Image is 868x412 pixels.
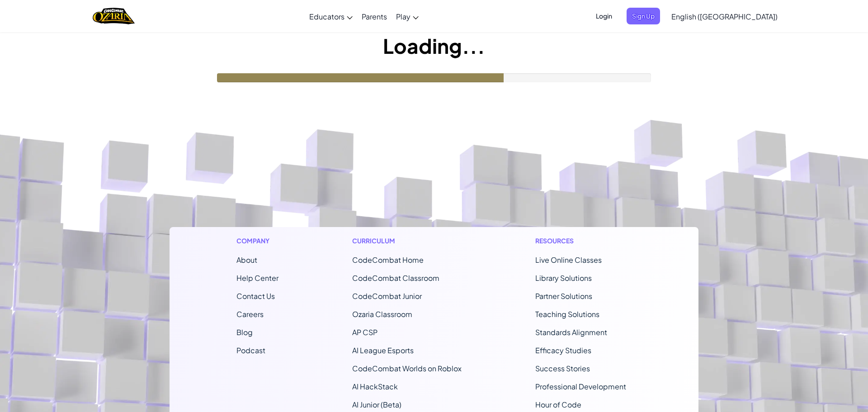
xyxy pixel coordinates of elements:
[535,291,592,301] a: Partner Solutions
[667,4,782,28] a: English ([GEOGRAPHIC_DATA])
[590,8,618,24] button: Login
[392,4,423,28] a: Play
[93,7,135,25] img: Home
[236,309,264,319] a: Careers
[535,236,632,246] h1: Resources
[352,273,439,283] a: CodeCombat Classroom
[236,236,278,246] h1: Company
[236,255,257,265] a: About
[309,12,344,21] span: Educators
[627,8,660,24] button: Sign Up
[352,236,462,246] h1: Curriculum
[236,273,278,283] a: Help Center
[236,346,265,355] a: Podcast
[93,7,135,25] a: Ozaria by CodeCombat logo
[535,273,592,283] a: Library Solutions
[396,12,410,21] span: Play
[352,400,401,409] a: AI Junior (Beta)
[236,291,275,301] span: Contact Us
[535,364,590,373] a: Success Stories
[352,291,422,301] a: CodeCombat Junior
[352,346,414,355] a: AI League Esports
[352,309,412,319] a: Ozaria Classroom
[305,4,357,28] a: Educators
[535,327,607,337] a: Standards Alignment
[357,4,392,28] a: Parents
[352,382,398,391] a: AI HackStack
[352,255,424,265] span: CodeCombat Home
[535,382,626,391] a: Professional Development
[535,309,599,319] a: Teaching Solutions
[535,400,581,409] a: Hour of Code
[535,255,602,265] a: Live Online Classes
[352,364,462,373] a: CodeCombat Worlds on Roblox
[535,346,591,355] a: Efficacy Studies
[671,12,778,21] span: English ([GEOGRAPHIC_DATA])
[236,327,253,337] a: Blog
[352,327,377,337] a: AP CSP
